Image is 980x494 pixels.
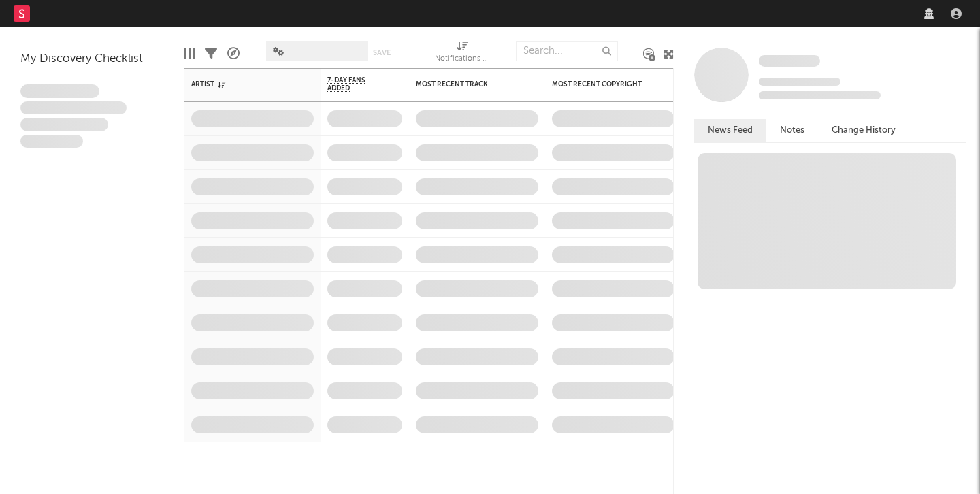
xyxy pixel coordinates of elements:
[759,54,820,68] a: Some Artist
[759,55,820,67] span: Some Artist
[552,80,654,88] div: Most Recent Copyright
[766,119,818,142] button: Notes
[818,119,909,142] button: Change History
[20,101,127,115] span: Integer aliquet in purus et
[759,78,840,86] span: Tracking Since: [DATE]
[20,84,99,98] span: Lorem ipsum dolor
[435,51,489,67] div: Notifications (Artist)
[184,34,195,73] div: Edit Columns
[20,135,83,148] span: Aliquam viverra
[227,34,240,73] div: A&R Pipeline
[373,49,391,56] button: Save
[516,41,618,61] input: Search...
[759,91,881,99] span: 0 fans last week
[205,34,217,73] div: Filters
[20,118,108,131] span: Praesent ac interdum
[191,80,293,88] div: Artist
[435,34,489,73] div: Notifications (Artist)
[416,80,518,88] div: Most Recent Track
[694,119,766,142] button: News Feed
[327,76,382,93] span: 7-Day Fans Added
[20,51,163,67] div: My Discovery Checklist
